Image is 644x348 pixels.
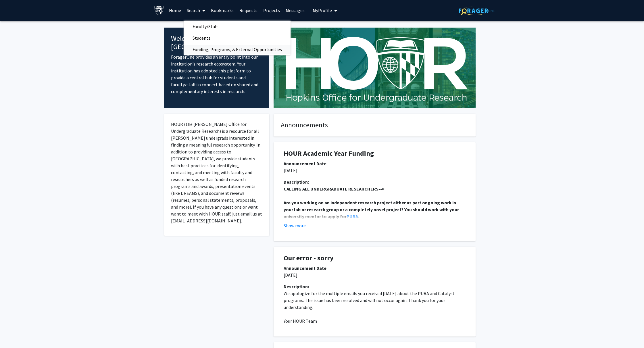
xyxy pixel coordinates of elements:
span: Funding, Programs, & External Opportunities [184,44,291,55]
iframe: Chat [4,322,24,344]
p: Your HOUR Team [284,318,466,324]
strong: Are you working on an independent research project either as part ongoing work in your lab or res... [284,200,460,219]
div: Description: [284,283,466,290]
div: Announcement Date [284,265,466,272]
a: Faculty/Staff [184,22,291,31]
a: Requests [237,0,260,20]
p: HOUR (the [PERSON_NAME] Office for Undergraduate Research) is a resource for all [PERSON_NAME] un... [171,121,263,224]
p: [DATE] [284,272,466,278]
span: My Profile [313,7,332,13]
a: Home [166,0,184,20]
div: Announcement Date [284,160,466,167]
a: Messages [283,0,307,20]
a: Projects [260,0,283,20]
img: Cover Image [274,28,476,108]
p: . [284,199,466,220]
p: [DATE] [284,167,466,174]
div: Description: [284,178,466,185]
img: ForagerOne Logo [459,6,495,15]
h1: HOUR Academic Year Funding [284,149,466,158]
p: We apologize for the multiple emails you received [DATE] about the PURA and Catalyst programs. Th... [284,290,466,311]
h4: Announcements [281,121,468,129]
a: Search [184,0,208,20]
p: ForagerOne provides an entry point into our institution’s research ecosystem. Your institution ha... [171,53,263,95]
a: Funding, Programs, & External Opportunities [184,45,291,54]
strong: --> [284,186,385,192]
span: Students [184,32,219,44]
a: Bookmarks [208,0,237,20]
h4: Welcome to [GEOGRAPHIC_DATA] [171,34,263,51]
u: CALLING ALL UNDERGRADUATE RESEARCHERS [284,186,378,192]
img: Johns Hopkins University Logo [154,5,164,16]
span: Faculty/Staff [184,21,226,32]
a: Students [184,34,291,42]
h1: Our error - sorry [284,254,466,262]
a: PURA [347,214,358,219]
button: Show more [284,222,306,229]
